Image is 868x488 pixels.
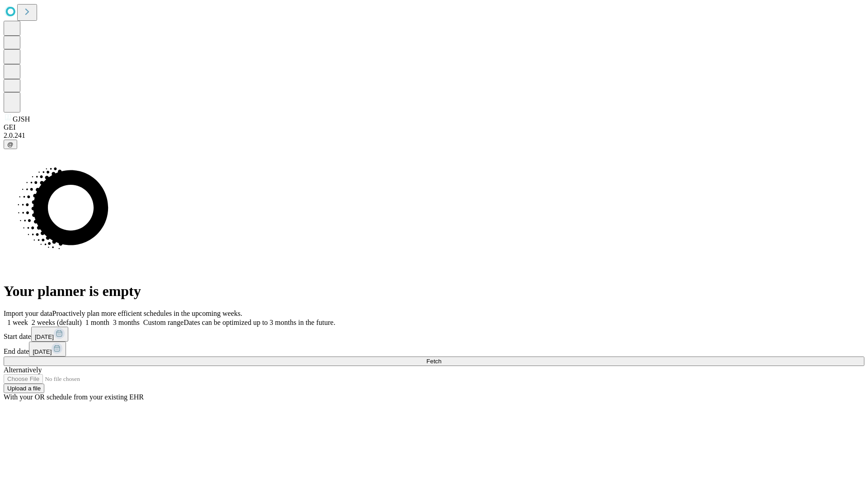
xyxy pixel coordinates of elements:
button: [DATE] [29,342,66,357]
span: Proactively plan more efficient schedules in the upcoming weeks. [52,310,242,317]
button: [DATE] [31,327,68,342]
h1: Your planner is empty [4,283,864,300]
span: Dates can be optimized up to 3 months in the future. [184,319,335,326]
button: Fetch [4,357,864,366]
span: @ [7,141,14,148]
span: Fetch [426,358,441,365]
span: GJSH [13,115,30,123]
span: [DATE] [35,333,54,340]
span: 2 weeks (default) [32,319,82,326]
span: Alternatively [4,366,42,374]
span: Custom range [143,319,184,326]
button: @ [4,140,17,149]
div: 2.0.241 [4,131,864,140]
span: 1 week [7,319,28,326]
button: Upload a file [4,384,44,393]
span: Import your data [4,310,52,317]
div: GEI [4,123,864,131]
div: End date [4,342,864,357]
span: With your OR schedule from your existing EHR [4,393,144,401]
div: Start date [4,327,864,342]
span: 3 months [113,319,140,326]
span: [DATE] [33,348,52,355]
span: 1 month [85,319,109,326]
